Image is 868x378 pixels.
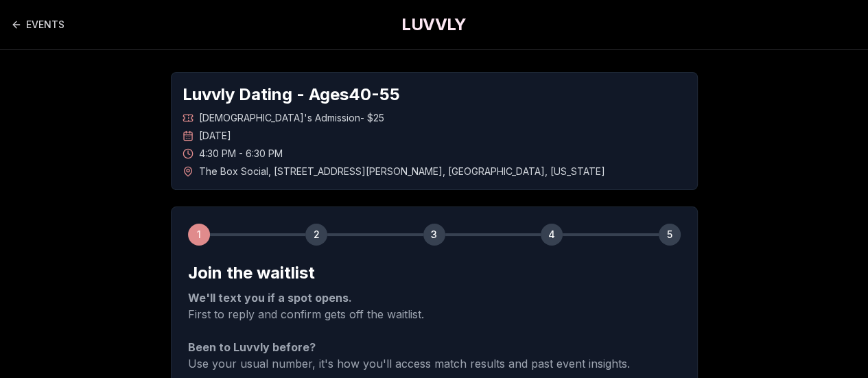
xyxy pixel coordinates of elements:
div: 4 [541,224,563,246]
h1: Luvvly Dating - Ages 40 - 55 [183,84,686,106]
a: LUVVLY [401,14,466,36]
p: First to reply and confirm gets off the waitlist. [188,290,681,322]
strong: Been to Luvvly before? [188,340,316,354]
div: 5 [659,224,681,246]
p: Use your usual number, it's how you'll access match results and past event insights. [188,339,681,372]
div: 1 [188,224,210,246]
span: 4:30 PM - 6:30 PM [199,147,283,161]
strong: We'll text you if a spot opens. [188,291,352,305]
h2: Join the waitlist [188,262,681,284]
div: 2 [305,224,327,246]
span: [DATE] [199,129,231,143]
a: Back to events [11,11,64,38]
span: The Box Social , [STREET_ADDRESS][PERSON_NAME] , [GEOGRAPHIC_DATA] , [US_STATE] [199,165,605,178]
span: [DEMOGRAPHIC_DATA]'s Admission - $25 [199,111,384,125]
div: 3 [423,224,445,246]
